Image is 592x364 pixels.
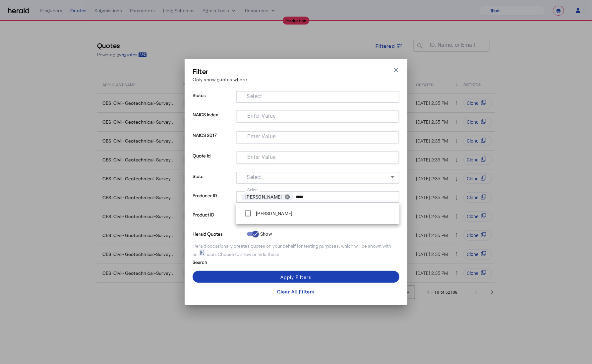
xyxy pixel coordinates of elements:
mat-label: Enter Value [247,154,276,160]
mat-chip-grid: Selection [242,153,393,161]
mat-label: Enter Value [247,113,276,119]
mat-label: Select [247,93,262,100]
p: NAICS 2017 [193,131,233,151]
div: Herald occasionally creates quotes on your behalf for testing purposes, which will be shown with ... [193,243,399,258]
mat-chip-grid: Selection [241,192,394,202]
p: Search [193,258,244,266]
h3: Filter [193,67,247,76]
mat-chip-grid: Selection [241,92,394,100]
p: Quote Id [193,151,233,172]
div: Clear All Filters [277,288,315,295]
mat-chip-grid: Selection [242,133,393,141]
span: [PERSON_NAME] [245,194,282,200]
mat-label: Enter Value [247,134,276,140]
button: Apply Filters [193,271,399,283]
label: [PERSON_NAME] [255,210,292,217]
p: Only show quotes where [193,76,247,83]
p: Producer ID [193,191,233,210]
p: Herald Quotes [193,229,244,237]
label: Show [259,231,272,237]
mat-label: Select [247,174,262,181]
mat-chip-grid: Selection [242,112,393,120]
p: Status [193,91,233,110]
p: Product ID [193,210,233,229]
button: remove Tammy E Little [282,194,293,200]
p: State [193,172,233,191]
button: Clear All Filters [193,285,399,297]
p: NAICS Index [193,110,233,131]
mat-label: Select [247,188,259,192]
div: Apply Filters [280,273,311,280]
